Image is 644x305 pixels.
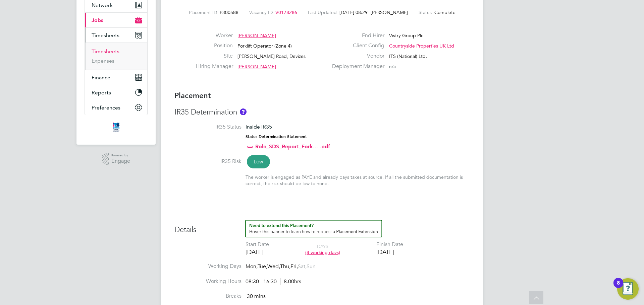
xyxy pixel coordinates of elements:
[174,220,470,235] h3: Details
[339,9,371,15] span: [DATE] 08:29 -
[246,278,301,285] div: 08:30 - 16:30
[419,9,432,15] label: Status
[111,153,130,158] span: Powered by
[246,248,269,256] div: [DATE]
[246,174,470,186] div: The worker is engaged as PAYE and already pays taxes at source. If all the submitted documentatio...
[196,63,233,70] label: Hiring Manager
[305,249,340,255] span: (4 working days)
[92,74,110,81] span: Finance
[617,278,639,300] button: Open Resource Center, 8 new notifications
[258,263,267,270] span: Tue,
[111,122,121,133] img: itsconstruction-logo-retina.png
[196,53,233,60] label: Site
[389,64,396,70] span: n/a
[111,158,130,164] span: Engage
[275,9,297,15] span: V0178286
[220,9,238,15] span: P300588
[280,263,290,270] span: Thu,
[174,124,241,131] label: IR35 Status
[290,263,298,270] span: Fri,
[240,108,247,115] button: About IR35
[434,9,455,15] span: Complete
[389,53,427,59] span: ITS (National) Ltd.
[328,42,384,49] label: Client Config
[196,42,233,49] label: Position
[328,63,384,70] label: Deployment Manager
[92,89,111,96] span: Reports
[267,263,280,270] span: Wed,
[196,32,233,39] label: Worker
[246,241,269,248] div: Start Date
[376,248,403,256] div: [DATE]
[245,220,382,237] button: How to extend a Placement?
[85,85,147,100] button: Reports
[247,155,270,168] span: Low
[85,122,148,133] a: Go to home page
[174,107,470,117] h3: IR35 Determination
[302,243,343,255] div: DAYS
[617,283,620,292] div: 8
[246,124,272,130] span: Inside IR35
[249,9,273,15] label: Vacancy ID
[85,70,147,85] button: Finance
[85,13,147,27] button: Jobs
[92,2,113,8] span: Network
[85,100,147,115] button: Preferences
[246,134,307,139] strong: Status Determination Statement
[328,32,384,39] label: End Hirer
[376,241,403,248] div: Finish Date
[237,64,276,70] span: [PERSON_NAME]
[389,43,454,49] span: Countryside Properties UK Ltd
[246,263,258,270] span: Mon,
[174,293,241,300] label: Breaks
[371,9,408,15] span: [PERSON_NAME]
[328,53,384,60] label: Vendor
[92,32,119,39] span: Timesheets
[102,153,130,165] a: Powered byEngage
[255,143,330,150] a: Role_SDS_Report_Fork... .pdf
[237,32,276,39] span: [PERSON_NAME]
[85,43,147,70] div: Timesheets
[280,278,301,285] span: 8.00hrs
[247,293,266,300] span: 30 mins
[92,104,120,111] span: Preferences
[307,263,316,270] span: Sun
[174,263,241,270] label: Working Days
[85,28,147,43] button: Timesheets
[189,9,217,15] label: Placement ID
[92,48,119,55] a: Timesheets
[237,53,306,59] span: [PERSON_NAME] Road, Devizes
[92,58,114,64] a: Expenses
[174,278,241,285] label: Working Hours
[308,9,337,15] label: Last Updated
[237,43,292,49] span: Forklift Operator (Zone 4)
[92,17,103,23] span: Jobs
[174,91,211,100] b: Placement
[389,32,423,39] span: Vistry Group Plc
[174,158,241,165] label: IR35 Risk
[298,263,307,270] span: Sat,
